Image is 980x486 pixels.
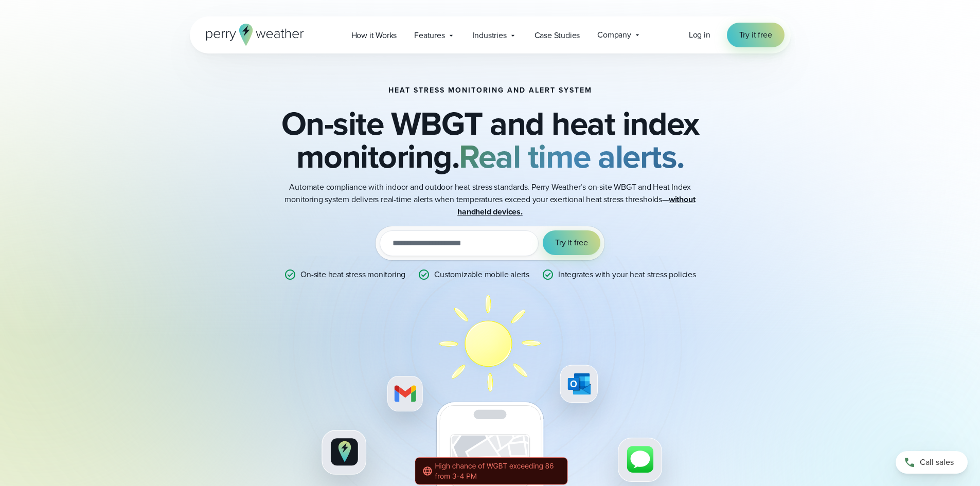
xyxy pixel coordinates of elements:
[689,29,710,41] a: Log in
[473,29,507,42] span: Industries
[739,29,772,41] span: Try it free
[597,29,631,41] span: Company
[526,25,589,46] a: Case Studies
[689,29,710,41] span: Log in
[727,23,785,47] a: Try it free
[543,230,600,255] button: Try it free
[284,181,696,218] p: Automate compliance with indoor and outdoor heat stress standards. Perry Weather’s on-site WBGT a...
[351,29,397,42] span: How it Works
[241,107,739,173] h2: On-site WBGT and heat index monitoring.
[300,268,405,281] p: On-site heat stress monitoring
[534,29,580,42] span: Case Studies
[555,237,588,249] span: Try it free
[434,268,529,281] p: Customizable mobile alerts
[343,25,406,46] a: How it Works
[920,456,954,469] span: Call sales
[457,193,695,218] strong: without handheld devices.
[459,132,684,181] strong: Real time alerts.
[388,86,592,95] h1: Heat Stress Monitoring and Alert System
[896,451,968,474] a: Call sales
[558,268,696,281] p: Integrates with your heat stress policies
[414,29,444,42] span: Features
